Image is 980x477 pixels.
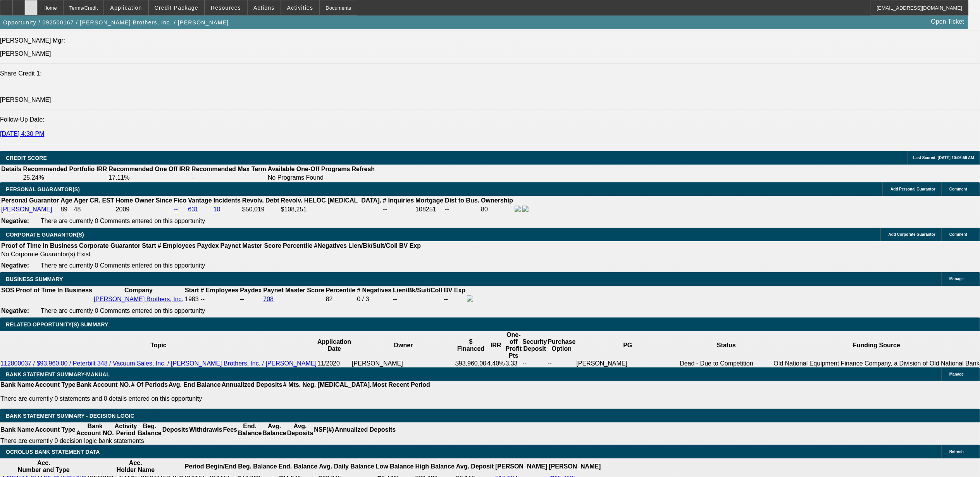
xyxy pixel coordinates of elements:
[348,242,398,249] b: Lien/Bk/Suit/Coll
[76,381,131,389] th: Bank Account NO.
[3,19,229,26] span: Opportunity / 092500167 / [PERSON_NAME] Brothers, Inc. / [PERSON_NAME]
[142,242,156,249] b: Start
[1,287,15,294] th: SOS
[515,206,521,212] img: facebook-icon.png
[149,0,204,15] button: Credit Package
[214,197,241,204] b: Incidents
[34,422,76,437] th: Account Type
[108,174,190,182] td: 17.11%
[267,174,351,182] td: No Programs Found
[415,205,444,214] td: 108251
[334,422,396,437] th: Annualized Deposits
[456,459,494,474] th: Avg. Deposit
[467,295,473,302] img: facebook-icon.png
[74,197,114,204] b: Ager CR. EST
[34,381,76,389] th: Account Type
[239,295,262,304] td: --
[444,287,465,293] b: BV Exp
[326,296,355,303] div: 82
[928,15,967,28] a: Open Ticket
[41,262,205,269] span: There are currently 0 Comments entered on this opportunity
[242,197,279,204] b: Revolv. Debt
[116,206,130,213] span: 2009
[281,0,319,15] button: Activities
[522,331,547,360] th: Security Deposit
[185,287,199,293] b: Start
[495,459,548,474] th: [PERSON_NAME]
[88,459,184,474] th: Acc. Holder Name
[174,197,186,204] b: Fico
[201,287,239,293] b: # Employees
[6,321,108,328] span: RELATED OPPORTUNITY(S) SUMMARY
[351,331,455,360] th: Owner
[267,165,351,173] th: Available One-Off Programs
[1,197,59,204] b: Personal Guarantor
[415,459,455,474] th: High Balance
[444,205,480,214] td: --
[248,0,281,15] button: Actions
[443,295,466,304] td: --
[124,287,153,293] b: Company
[79,242,140,249] b: Corporate Guarantor
[94,296,183,302] a: [PERSON_NAME] Brothers, Inc.
[262,422,286,437] th: Avg. Balance
[415,197,443,204] b: Mortgage
[6,449,100,455] span: OCROLUS BANK STATEMENT DATA
[913,156,974,160] span: Last Scored: [DATE] 10:06:59 AM
[773,331,980,360] th: Funding Source
[214,206,220,213] a: 10
[240,287,262,293] b: Paydex
[1,165,22,173] th: Details
[104,0,148,15] button: Application
[131,381,168,389] th: # Of Periods
[191,174,267,182] td: --
[76,422,114,437] th: Bank Account NO.
[184,459,237,474] th: Period Begin/End
[357,287,391,293] b: # Negatives
[375,459,414,474] th: Low Balance
[155,5,198,11] span: Credit Package
[22,174,107,182] td: 25.24%
[158,242,196,249] b: # Employees
[108,165,190,173] th: Recommended One Off IRR
[188,206,198,213] a: 631
[399,242,421,249] b: BV Exp
[201,296,205,302] span: --
[0,360,317,367] a: 112000037 / $93,960.00 / Peterbilt 348 / Vacuum Sales, Inc. / [PERSON_NAME] Brothers, Inc. / [PER...
[548,459,601,474] th: [PERSON_NAME]
[281,197,382,204] b: Revolv. HELOC [MEDICAL_DATA].
[1,262,29,269] b: Negative:
[278,459,318,474] th: End. Balance
[41,307,205,314] span: There are currently 0 Comments entered on this opportunity
[576,331,680,360] th: PG
[522,360,547,367] td: --
[455,331,487,360] th: $ Financed
[889,232,935,237] span: Add Corporate Guarantor
[679,331,773,360] th: Status
[890,187,935,191] span: Add Personal Guarantor
[505,360,522,367] td: 3.33
[319,459,375,474] th: Avg. Daily Balance
[314,242,347,249] b: #Negatives
[949,187,967,191] span: Comment
[393,295,443,304] td: --
[487,360,505,367] td: 4.40%
[481,205,513,214] td: 80
[445,197,479,204] b: Dist to Bus.
[6,232,84,238] span: CORPORATE GUARANTOR(S)
[1,218,29,224] b: Negative:
[41,218,205,224] span: There are currently 0 Comments entered on this opportunity
[184,295,199,304] td: 1983
[773,360,980,367] td: Old National Equipment Finance Company, a Division of Old National Bank
[949,450,964,454] span: Refresh
[114,422,138,437] th: Activity Period
[357,296,391,303] div: 0 / 3
[263,296,274,302] a: 708
[372,381,431,389] th: Most Recent Period
[547,360,576,367] td: --
[287,5,313,11] span: Activities
[221,381,282,389] th: Annualized Deposits
[487,331,505,360] th: IRR
[22,165,107,173] th: Recommended Portfolio IRR
[0,395,430,402] p: There are currently 0 statements and 0 details entered on this opportunity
